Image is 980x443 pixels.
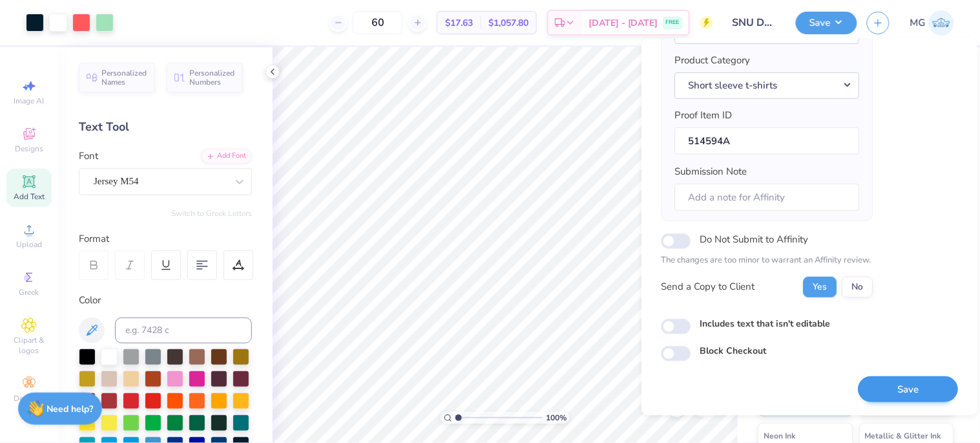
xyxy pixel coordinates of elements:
span: $1,057.80 [488,16,528,30]
div: Color [79,293,252,308]
button: Short sleeve t-shirts [674,72,859,99]
span: Designs [15,144,43,154]
label: Proof Item ID [674,108,732,123]
div: Text Tool [79,118,252,136]
button: Switch to Greek Letters [171,208,252,219]
span: Personalized Names [101,69,147,87]
span: Neon Ink [764,429,796,442]
button: Save [796,12,857,34]
span: Decorate [14,393,45,404]
span: $17.63 [445,16,473,30]
span: Add Text [14,191,45,202]
span: Clipart & logos [6,335,52,356]
div: Format [79,232,253,246]
span: Image AI [14,96,45,106]
strong: Need help? [47,403,94,415]
input: – – [353,11,403,34]
button: Save [858,376,958,403]
button: Yes [803,277,837,297]
input: e.g. 7428 c [115,318,252,343]
span: Upload [16,239,42,250]
div: Send a Copy to Client [661,279,755,294]
button: No [842,277,873,297]
input: Add a note for Affinity [674,184,859,211]
label: Do Not Submit to Affinity [700,231,808,248]
label: Submission Note [674,164,747,179]
a: MG [910,10,954,36]
label: Product Category [674,53,750,68]
p: The changes are too minor to warrant an Affinity review. [661,254,873,267]
span: Greek [19,287,39,297]
div: Add Font [201,149,252,164]
label: Font [79,149,98,164]
span: [DATE] - [DATE] [589,16,658,30]
span: 100 % [546,412,567,424]
span: MG [910,16,926,30]
span: Metallic & Glitter Ink [866,429,942,442]
span: FREE [666,18,680,27]
img: Michael Galon [929,10,954,36]
label: Block Checkout [700,344,766,358]
input: Untitled Design [723,10,786,36]
span: Personalized Numbers [189,69,235,87]
label: Includes text that isn't editable [700,317,830,330]
button: Sigma Nu [674,17,859,44]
